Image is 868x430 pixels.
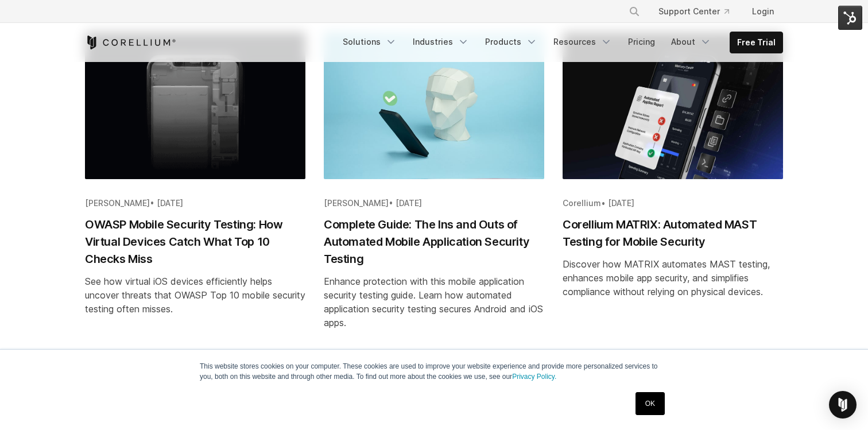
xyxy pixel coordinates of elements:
span: [PERSON_NAME] [85,198,150,208]
h2: Corellium MATRIX: Automated MAST Testing for Mobile Security [563,216,783,250]
a: Resources [547,32,619,52]
div: Navigation Menu [615,1,783,22]
h2: Complete Guide: The Ins and Outs of Automated Mobile Application Security Testing [324,216,544,268]
a: Blog post summary: Complete Guide: The Ins and Outs of Automated Mobile Application Security Testing [324,32,544,366]
div: • [324,197,544,209]
a: Privacy Policy. [512,373,556,381]
div: See how virtual iOS devices efficiently helps uncover threats that OWASP Top 10 mobile security t... [85,274,305,316]
div: Navigation Menu [336,32,783,53]
a: Free Trial [730,32,782,53]
a: Pricing [621,32,662,52]
a: Blog post summary: Corellium MATRIX: Automated MAST Testing for Mobile Security [563,32,783,366]
img: Complete Guide: The Ins and Outs of Automated Mobile Application Security Testing [324,32,544,179]
img: OWASP Mobile Security Testing: How Virtual Devices Catch What Top 10 Checks Miss [85,32,305,179]
img: Corellium MATRIX: Automated MAST Testing for Mobile Security [563,32,783,179]
a: Products [478,32,544,52]
a: Industries [406,32,476,52]
span: [DATE] [396,198,422,208]
a: Support Center [649,1,738,22]
a: OK [635,392,665,415]
a: Login [743,1,783,22]
img: HubSpot Tools Menu Toggle [838,6,862,30]
a: Blog post summary: OWASP Mobile Security Testing: How Virtual Devices Catch What Top 10 Checks Miss [85,32,305,366]
div: • [563,197,783,209]
a: Solutions [336,32,404,52]
h2: OWASP Mobile Security Testing: How Virtual Devices Catch What Top 10 Checks Miss [85,216,305,268]
span: [DATE] [608,198,634,208]
div: Discover how MATRIX automates MAST testing, enhances mobile app security, and simplifies complian... [563,257,783,299]
a: Corellium Home [85,36,176,49]
div: Open Intercom Messenger [829,391,857,419]
span: Corellium [563,198,601,208]
p: This website stores cookies on your computer. These cookies are used to improve your website expe... [200,361,668,382]
a: About [664,32,718,52]
span: [PERSON_NAME] [324,198,389,208]
button: Search [624,1,645,22]
div: • [85,197,305,209]
div: Enhance protection with this mobile application security testing guide. Learn how automated appli... [324,274,544,330]
span: [DATE] [157,198,183,208]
